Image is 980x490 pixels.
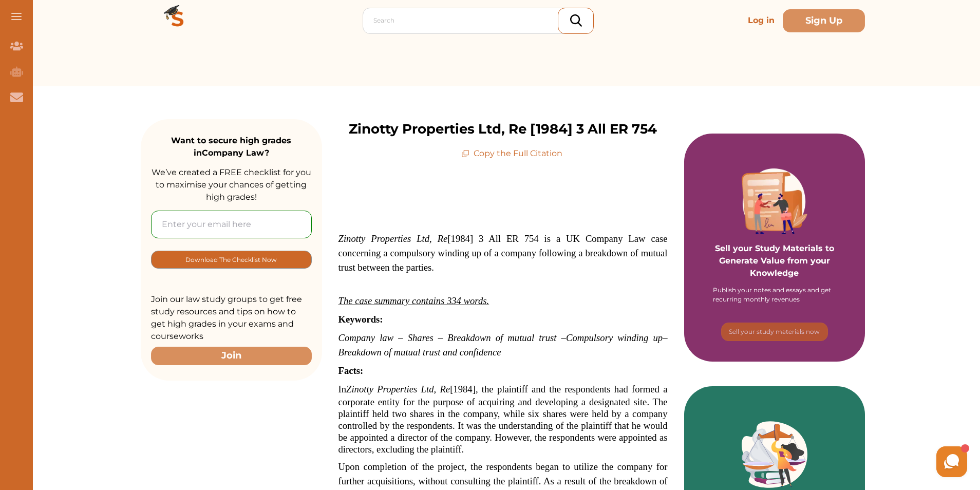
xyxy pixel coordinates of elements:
[721,323,828,341] button: [object Object]
[338,384,668,455] span: , the plaintiff and the respondents had formed a corporate entity for the purpose of acquiring an...
[171,136,291,158] strong: Want to secure high grades in Company Law ?
[185,254,277,266] p: Download The Checklist Now
[742,421,807,488] img: Green card image
[744,10,779,31] p: Log in
[349,119,657,139] p: Zinotty Properties Ltd, Re [1984] 3 All ER 754
[338,332,668,357] span: – Breakdown of mutual trust and confidence
[733,444,970,480] iframe: HelpCrunch
[461,147,562,160] p: Copy the Full Citation
[398,332,566,343] span: – Shares – Breakdown of mutual trust –
[338,314,383,325] span: Keywords:
[151,211,312,238] input: Enter your email here
[151,293,312,343] p: Join our law study groups to get free study resources and tips on how to get high grades in your ...
[338,233,448,244] em: Zinotty Properties Ltd, Re
[151,251,312,269] button: [object Object]
[694,214,855,279] p: Sell your Study Materials to Generate Value from your Knowledge
[338,295,489,306] em: The case summary contains 334 words.
[151,347,312,365] button: Join
[570,14,582,27] img: search_icon
[338,384,347,394] span: In
[713,286,836,304] div: Publish your notes and essays and get recurring monthly revenues
[338,365,364,376] span: Facts:
[783,9,865,32] button: Sign Up
[566,332,663,343] span: Compulsory winding up
[729,327,820,336] p: Sell your study materials now
[346,384,450,394] em: Zinotty Properties Ltd, Re
[742,168,807,234] img: Purple card image
[338,332,394,343] span: Company law
[450,384,476,394] span: [1984]
[152,167,311,202] span: We’ve created a FREE checklist for you to maximise your chances of getting high grades!
[338,233,668,273] span: [1984] 3 All ER 754 is a UK Company Law case concerning a compulsory winding up of a company foll...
